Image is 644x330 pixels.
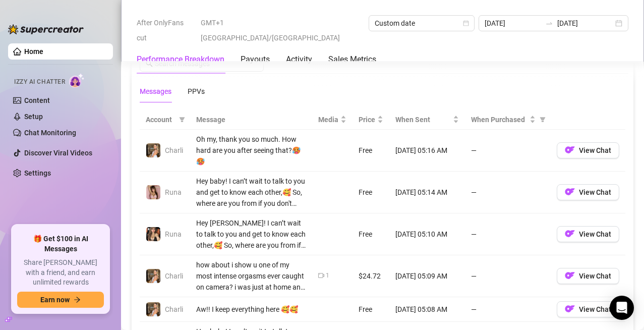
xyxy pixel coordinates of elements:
span: filter [179,117,185,123]
div: PPVs [188,86,205,97]
span: View Chat [579,188,611,196]
div: Payouts [241,53,270,66]
div: Hey baby! I can’t wait to talk to you and get to know each other,🥰 So, where are you from if you ... [196,176,306,209]
a: Chat Monitoring [24,129,76,137]
img: logo-BBDzfeDw.svg [8,24,84,34]
div: 1 [326,271,329,281]
td: Free [353,297,389,322]
td: [DATE] 05:10 AM [389,213,465,255]
div: Open Intercom Messenger [610,296,634,320]
div: Aw!! I keep everything here 🥰🥰 [196,304,306,315]
span: build [5,316,12,323]
button: OFView Chat [557,268,619,284]
td: — [465,297,551,322]
img: Runa [146,227,160,241]
a: OFView Chat [557,274,619,282]
th: Price [353,110,389,130]
span: Price [359,114,375,125]
a: Setup [24,113,43,121]
a: OFView Chat [557,148,619,156]
img: OF [565,229,575,239]
span: After OnlyFans cut [137,15,195,45]
td: Free [353,130,389,172]
div: Messages [140,86,171,97]
td: $24.72 [353,255,389,297]
a: OFView Chat [557,190,619,198]
div: Hey [PERSON_NAME]! I can’t wait to talk to you and get to know each other,🥰 So, where are you fro... [196,217,306,251]
span: swap-right [545,19,553,27]
td: Free [353,213,389,255]
td: — [465,255,551,297]
td: — [465,213,551,255]
span: Izzy AI Chatter [14,77,65,87]
div: Sales Metrics [328,53,376,66]
td: [DATE] 05:14 AM [389,172,465,213]
div: Activity [286,53,312,66]
img: Runa [146,185,160,199]
span: 🎁 Get $100 in AI Messages [17,234,104,254]
a: Content [24,96,50,104]
th: Message [190,110,312,130]
span: Media [318,114,338,125]
button: OFView Chat [557,142,619,158]
img: Charli [146,302,160,316]
img: OF [565,270,575,281]
a: Discover Viral Videos [24,149,92,157]
span: View Chat [579,146,611,154]
td: [DATE] 05:16 AM [389,130,465,172]
img: Charli [146,143,160,157]
th: When Sent [389,110,465,130]
span: Charli [165,272,183,280]
button: OFView Chat [557,226,619,242]
span: arrow-right [74,296,81,303]
span: View Chat [579,230,611,238]
input: Start date [485,18,541,29]
div: Performance Breakdown [137,53,224,66]
span: to [545,19,553,27]
img: OF [565,304,575,314]
div: Oh my, thank you so much. How hard are you after seeing that?🥵🥵 [196,134,306,167]
span: GMT+1 [GEOGRAPHIC_DATA]/[GEOGRAPHIC_DATA] [201,15,363,45]
img: OF [565,187,575,197]
span: video-camera [318,272,324,279]
button: OFView Chat [557,301,619,317]
img: Charli [146,269,160,283]
span: When Sent [395,114,451,125]
button: OFView Chat [557,184,619,200]
a: OFView Chat [557,307,619,315]
th: Media [312,110,353,130]
span: Earn now [40,296,70,304]
td: Free [353,172,389,213]
span: View Chat [579,272,611,280]
span: Account [146,114,175,125]
span: Runa [165,230,182,238]
div: how about i show u one of my most intense orgasms ever caught on camera? i was just at home and i... [196,259,306,293]
span: Share [PERSON_NAME] with a friend, and earn unlimited rewards [17,258,104,288]
span: Custom date [375,16,469,31]
button: Earn nowarrow-right [17,292,104,308]
img: OF [565,145,575,155]
span: filter [538,112,548,127]
span: Runa [165,188,182,196]
img: AI Chatter [69,73,85,88]
span: Charli [165,146,183,154]
span: Charli [165,305,183,313]
td: [DATE] 05:08 AM [389,297,465,322]
span: When Purchased [471,114,528,125]
th: When Purchased [465,110,551,130]
td: — [465,130,551,172]
input: End date [557,18,613,29]
span: View Chat [579,305,611,313]
span: calendar [463,20,469,26]
a: Home [24,47,43,56]
span: filter [540,117,546,123]
td: — [465,172,551,213]
a: OFView Chat [557,232,619,240]
td: [DATE] 05:09 AM [389,255,465,297]
a: Settings [24,169,51,177]
span: filter [177,112,187,127]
